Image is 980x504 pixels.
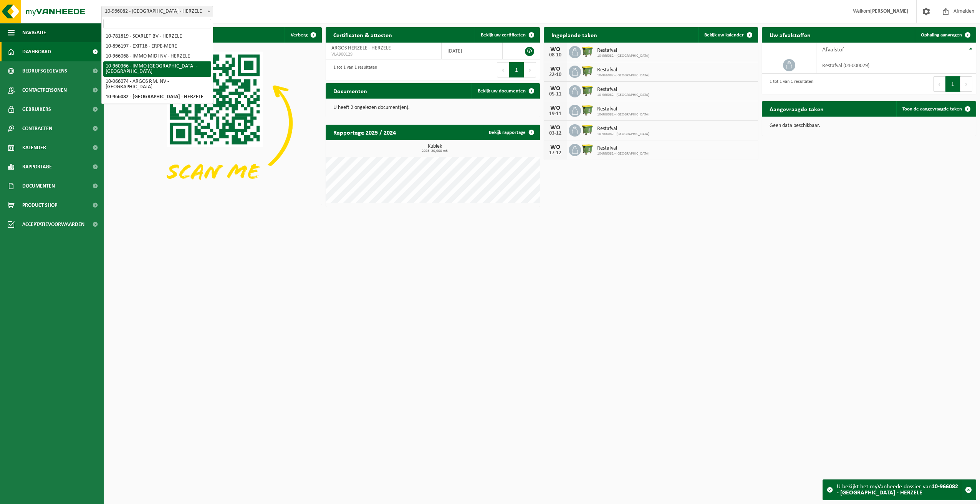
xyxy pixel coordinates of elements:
div: 19-11 [548,111,563,117]
span: Acceptatievoorwaarden [22,215,84,234]
img: WB-1100-HPE-GN-50 [581,64,594,77]
span: Restafval [597,87,649,93]
img: WB-1100-HPE-GN-50 [581,104,594,117]
span: Verberg [291,33,308,38]
span: 10-966082 - [GEOGRAPHIC_DATA] [597,132,649,137]
span: 10-966082 - [GEOGRAPHIC_DATA] [597,54,649,58]
a: Toon de aangevraagde taken [896,101,975,117]
img: Download de VHEPlus App [108,43,322,203]
div: WO [548,86,563,92]
h2: Rapportage 2025 / 2024 [326,125,404,140]
button: Next [960,76,972,92]
div: 05-11 [548,92,563,97]
a: Bekijk uw kalender [698,27,757,43]
div: WO [548,66,563,72]
span: Toon de aangevraagde taken [902,107,962,112]
li: 10-966082 - [GEOGRAPHIC_DATA] - HERZELE [103,92,211,102]
div: 22-10 [548,72,563,77]
span: Bekijk uw kalender [704,33,744,38]
div: U bekijkt het myVanheede dossier van [837,480,961,500]
div: 17-12 [548,150,563,156]
div: 08-10 [548,53,563,58]
a: Bekijk rapportage [483,125,539,140]
span: VLA900129 [331,51,435,58]
div: WO [548,125,563,131]
h3: Kubiek [329,144,540,153]
h2: Ingeplande taken [544,27,605,42]
span: Restafval [597,126,649,132]
strong: [PERSON_NAME] [870,8,909,14]
div: 03-12 [548,131,563,136]
button: 1 [509,62,524,77]
span: Afvalstof [822,47,844,53]
span: Bedrijfsgegevens [22,61,67,81]
span: Bekijk uw documenten [478,89,526,94]
h2: Aangevraagde taken [762,101,831,116]
li: 10-781819 - SCARLET BV - HERZELE [103,31,211,41]
button: Verberg [285,27,321,43]
li: 10-966074 - ARGOS P.M. NV - [GEOGRAPHIC_DATA] [103,77,211,92]
div: 1 tot 1 van 1 resultaten [766,76,813,92]
span: 10-966082 - ARGOS HERZELE - HERZELE [101,6,213,17]
span: Rapportage [22,157,52,176]
td: restafval (04-000029) [816,57,976,74]
div: WO [548,105,563,111]
strong: 10-966082 - [GEOGRAPHIC_DATA] - HERZELE [837,484,958,496]
span: 10-966082 - [GEOGRAPHIC_DATA] [597,152,649,156]
span: Restafval [597,145,649,152]
img: WB-1100-HPE-GN-50 [581,123,594,136]
span: Product Shop [22,196,57,215]
p: Geen data beschikbaar. [770,123,968,128]
div: WO [548,144,563,150]
a: Bekijk uw documenten [472,83,539,99]
button: 1 [945,76,960,92]
span: 10-966082 - [GEOGRAPHIC_DATA] [597,112,649,117]
button: Next [524,62,536,77]
td: [DATE] [442,43,502,59]
span: Contactpersonen [22,81,67,100]
img: WB-1100-HPE-GN-50 [581,45,594,58]
img: WB-1100-HPE-GN-50 [581,84,594,97]
a: Ophaling aanvragen [915,27,975,43]
span: Dashboard [22,42,51,61]
div: 1 tot 1 van 1 resultaten [329,61,377,78]
span: Restafval [597,67,649,73]
span: ARGOS HERZELE - HERZELE [331,45,391,51]
span: Documenten [22,176,55,196]
div: WO [548,46,563,53]
span: 10-966082 - [GEOGRAPHIC_DATA] [597,93,649,97]
h2: Documenten [326,83,375,98]
span: 10-966082 - [GEOGRAPHIC_DATA] [597,73,649,78]
span: Gebruikers [22,100,51,119]
h2: Certificaten & attesten [326,27,400,42]
span: Bekijk uw certificaten [481,33,526,38]
p: U heeft 2 ongelezen document(en). [333,105,532,110]
img: WB-1100-HPE-GN-50 [581,143,594,156]
a: Bekijk uw certificaten [475,27,539,43]
li: 10-960366 - IMMO [GEOGRAPHIC_DATA] - [GEOGRAPHIC_DATA] [103,61,211,77]
span: Restafval [597,48,649,54]
span: 2025: 20,900 m3 [329,149,540,153]
button: Previous [497,62,509,77]
span: Kalender [22,138,46,157]
span: Ophaling aanvragen [921,33,962,38]
li: 10-896197 - EXIT18 - ERPE-MERE [103,41,211,51]
li: 10-966068 - IMMO MIDI NV - HERZELE [103,51,211,61]
span: Restafval [597,106,649,112]
span: 10-966082 - ARGOS HERZELE - HERZELE [102,6,213,17]
span: Navigatie [22,23,46,42]
button: Previous [933,76,945,92]
span: Contracten [22,119,52,138]
h2: Uw afvalstoffen [762,27,818,42]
